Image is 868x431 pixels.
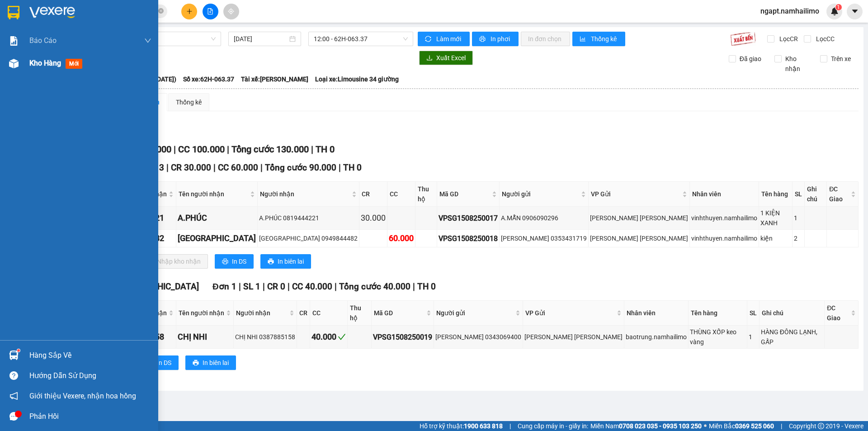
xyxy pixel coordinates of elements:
td: VPSG1508250018 [437,230,500,247]
th: Thu hộ [348,301,372,326]
div: [PERSON_NAME] [8,8,80,28]
button: In đơn chọn [521,32,570,46]
span: Tổng cước 90.000 [265,162,336,173]
span: Làm mới [436,34,462,44]
span: ⚪️ [704,424,707,428]
span: Người gửi [502,189,579,199]
span: | [509,421,511,431]
span: Giới thiệu Vexere, nhận hoa hồng [29,390,136,402]
div: VPSG1508250019 [373,332,432,343]
button: printerIn DS [215,254,254,269]
th: SL [747,301,759,326]
span: In biên lai [203,358,229,368]
span: download [426,55,433,62]
td: VP Phạm Ngũ Lão [589,207,690,230]
button: downloadXuất Excel [419,51,473,65]
span: check [338,333,346,341]
span: | [213,162,216,173]
span: | [263,281,265,292]
div: [PERSON_NAME] 0343069400 [435,332,521,342]
button: caret-down [847,4,863,19]
span: Nhận: [86,9,108,18]
div: 2 [794,233,803,243]
span: notification [9,392,18,400]
span: ngapt.namhailimo [753,5,826,17]
span: copyright [818,423,824,429]
strong: 0708 023 035 - 0935 103 250 [619,422,702,430]
span: | [413,281,415,292]
span: In biên lai [278,256,304,266]
td: CHỊ NHI [176,326,234,349]
button: file-add [203,4,218,19]
span: Mã GD [374,308,425,318]
div: VP [GEOGRAPHIC_DATA] [86,8,178,29]
div: 30.000 [85,58,179,71]
span: Miền Bắc [709,421,774,431]
span: printer [479,36,487,43]
span: TH 0 [343,162,362,173]
th: CR [297,301,310,326]
span: Báo cáo [29,35,57,46]
img: solution-icon [9,36,19,46]
div: VPSG1508250018 [439,233,498,244]
th: Nhân viên [690,182,759,207]
span: | [288,281,290,292]
span: close-circle [158,8,164,14]
span: | [781,421,782,431]
span: Mã GD [439,189,490,199]
div: [PERSON_NAME] [PERSON_NAME] [590,233,688,243]
div: HÀNG ĐÔNG LẠNH, GẤP [761,327,823,347]
th: CC [387,182,415,207]
span: down [144,37,151,44]
button: printerIn biên lai [260,254,311,269]
button: syncLàm mới [418,32,470,46]
span: SL 1 [243,281,260,292]
span: CC 40.000 [292,281,332,292]
div: 30.000 [361,212,386,224]
strong: 0369 525 060 [735,422,774,430]
div: CHỊ NHI 0387885158 [235,332,295,342]
span: printer [193,360,199,367]
span: VP Gửi [525,308,615,318]
span: Số xe: 62H-063.37 [183,74,234,84]
span: bar-chart [580,36,587,43]
span: 1 [837,4,840,10]
span: | [335,281,337,292]
span: ĐC Giao [827,303,849,323]
th: SL [793,182,805,207]
div: Phản hồi [29,410,151,423]
span: plus [186,8,193,14]
div: kiện [760,233,790,243]
input: 15/08/2025 [234,34,288,44]
img: 9k= [730,32,756,46]
img: logo-vxr [8,6,19,19]
span: Tổng cước 40.000 [339,281,410,292]
span: | [339,162,341,173]
div: vinhthuyen.namhailimo [691,213,757,223]
div: Thống kê [176,97,202,107]
span: Tên người nhận [179,189,248,199]
div: [GEOGRAPHIC_DATA] [178,232,256,245]
div: VPSG1508250017 [439,213,498,224]
th: Ghi chú [805,182,827,207]
span: | [260,162,263,173]
td: VPSG1508250019 [372,326,434,349]
span: | [239,281,241,292]
div: vinhthuyen.namhailimo [691,233,757,243]
div: TIÊN [8,28,80,39]
div: [PERSON_NAME] [PERSON_NAME] [590,213,688,223]
div: baotrung.namhailimo [626,332,687,342]
div: [GEOGRAPHIC_DATA] 0949844482 [259,233,358,243]
strong: 1900 633 818 [464,422,503,430]
span: TH 0 [316,144,335,155]
span: | [311,144,313,155]
td: THÁI HÒA [176,230,258,247]
span: In phơi [491,34,511,44]
th: Thu hộ [415,182,437,207]
div: [PERSON_NAME] 0353431719 [501,233,587,243]
span: Tên người nhận [179,308,224,318]
td: VPSG1508250017 [437,207,500,230]
span: | [166,162,169,173]
span: Loại xe: Limousine 34 giường [315,74,399,84]
th: Tên hàng [759,182,792,207]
